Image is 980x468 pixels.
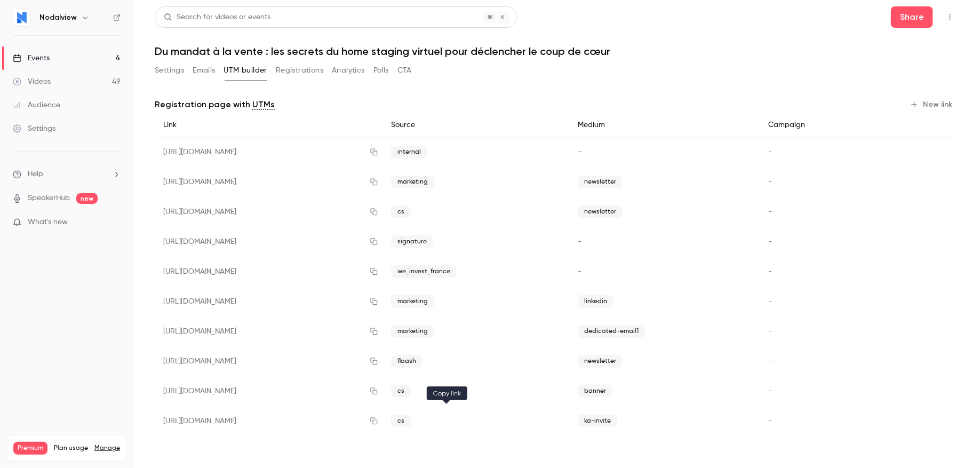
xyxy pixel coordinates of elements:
[155,316,383,346] div: [URL][DOMAIN_NAME]
[155,45,959,58] h1: Du mandat à la vente : les secrets du home staging virtuel pour déclencher le coup de cœur
[54,444,88,453] span: Plan usage
[578,355,623,368] span: newsletter
[13,123,55,134] div: Settings
[760,113,881,137] div: Campaign
[94,444,120,453] a: Manage
[155,227,383,257] div: [URL][DOMAIN_NAME]
[578,385,612,398] span: banner
[768,238,772,245] span: -
[39,12,77,23] h6: Nodalview
[768,178,772,186] span: -
[391,235,433,248] span: signature
[383,113,569,137] div: Source
[578,325,645,338] span: dedicated-email1
[578,148,581,156] span: -
[13,53,50,64] div: Events
[155,167,383,197] div: [URL][DOMAIN_NAME]
[768,208,772,216] span: -
[578,268,581,275] span: -
[155,113,383,137] div: Link
[155,376,383,406] div: [URL][DOMAIN_NAME]
[768,417,772,425] span: -
[891,6,933,28] button: Share
[224,62,267,79] button: UTM builder
[13,100,60,110] div: Audience
[578,205,623,218] span: newsletter
[391,325,434,338] span: marketing
[397,62,412,79] button: CTA
[28,217,68,228] span: What's new
[373,62,389,79] button: Polls
[391,415,411,427] span: cs
[768,328,772,335] span: -
[391,295,434,308] span: marketing
[155,62,184,79] button: Settings
[391,205,411,218] span: cs
[578,415,617,427] span: ka-invite
[391,355,423,368] span: flaash
[28,169,43,180] span: Help
[155,406,383,436] div: [URL][DOMAIN_NAME]
[155,257,383,287] div: [URL][DOMAIN_NAME]
[768,148,772,156] span: -
[276,62,323,79] button: Registrations
[578,176,623,188] span: newsletter
[578,295,614,308] span: linkedin
[391,265,457,278] span: we_invest_france
[76,193,98,204] span: new
[332,62,365,79] button: Analytics
[252,98,275,111] a: UTMs
[391,385,411,398] span: cs
[391,176,434,188] span: marketing
[155,197,383,227] div: [URL][DOMAIN_NAME]
[13,9,30,26] img: Nodalview
[155,98,275,111] p: Registration page with
[155,137,383,168] div: [URL][DOMAIN_NAME]
[108,218,121,227] iframe: Noticeable Trigger
[391,146,427,158] span: internal
[155,346,383,376] div: [URL][DOMAIN_NAME]
[768,358,772,365] span: -
[13,442,47,455] span: Premium
[768,268,772,275] span: -
[28,193,70,204] a: SpeakerHub
[193,62,215,79] button: Emails
[164,12,270,23] div: Search for videos or events
[768,387,772,395] span: -
[13,76,51,87] div: Videos
[13,169,121,180] li: help-dropdown-opener
[906,96,959,113] button: New link
[578,238,581,245] span: -
[768,298,772,305] span: -
[569,113,760,137] div: Medium
[155,287,383,316] div: [URL][DOMAIN_NAME]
